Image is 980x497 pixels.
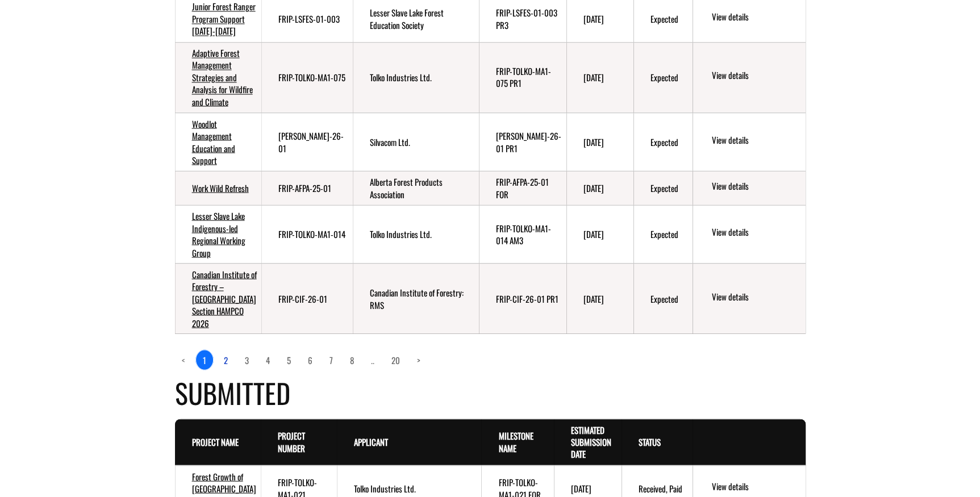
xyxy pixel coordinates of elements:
a: Applicant [354,435,388,448]
a: page 4 [259,350,277,369]
td: Woodlot Management Education and Support [175,112,262,171]
a: page 6 [301,350,319,369]
td: Expected [633,171,693,205]
th: Actions [693,419,805,465]
a: 1 [195,349,214,370]
td: 9/29/2025 [566,263,633,333]
a: page 3 [238,350,256,369]
time: [DATE] [583,227,604,240]
td: FRIP-TOLKO-MA1-014 AM3 [479,205,566,264]
td: FRIP-AFPA-25-01 FOR [479,171,566,205]
td: Expected [633,42,693,112]
a: Milestone Name [498,429,533,453]
td: Lesser Slave Lake Indigenous-led Regional Working Group [175,205,262,264]
td: action menu [693,263,805,333]
a: View details [711,11,800,24]
time: [DATE] [583,181,604,194]
a: page 2 [217,350,235,369]
td: 9/14/2025 [566,171,633,205]
a: Status [639,435,661,448]
a: page 8 [343,350,361,369]
h4: Submitted [175,372,806,412]
a: View details [711,290,800,304]
a: Previous page [175,350,192,369]
td: 9/18/2025 [566,205,633,264]
time: [DATE] [583,292,604,304]
td: Alberta Forest Products Association [353,171,479,205]
a: View details [711,225,800,239]
a: Project Name [192,435,239,448]
td: FRIP-SILVA-26-01 [261,112,353,171]
td: FRIP-CIF-26-01 [261,263,353,333]
time: [DATE] [583,135,604,148]
td: FRIP-TOLKO-MA1-075 [261,42,353,112]
td: FRIP-CIF-26-01 PR1 [479,263,566,333]
time: [DATE] [583,12,604,25]
td: Work Wild Refresh [175,171,262,205]
td: 9/14/2025 [566,42,633,112]
td: FRIP-TOLKO-MA1-075 PR1 [479,42,566,112]
a: View details [711,69,800,83]
td: action menu [693,42,805,112]
td: Expected [633,263,693,333]
a: Canadian Institute of Forestry – [GEOGRAPHIC_DATA] Section HAMPCO 2026 [192,268,257,329]
a: Woodlot Management Education and Support [192,117,235,166]
time: [DATE] [583,71,604,83]
a: page 20 [385,350,407,369]
a: Estimated Submission Date [571,423,611,460]
td: FRIP-SILVA-26-01 PR1 [479,112,566,171]
td: Tolko Industries Ltd. [353,205,479,264]
time: [DATE] [571,482,591,494]
a: View details [711,133,800,147]
td: Canadian Institute of Forestry – Rocky Mountain Section HAMPCO 2026 [175,263,262,333]
td: FRIP-TOLKO-MA1-014 [261,205,353,264]
td: action menu [693,112,805,171]
a: Adaptive Forest Management Strategies and Analysis for Wildfire and Climate [192,47,253,108]
td: Canadian Institute of Forestry: RMS [353,263,479,333]
td: Expected [633,112,693,171]
a: View details [711,480,800,494]
a: Load more pages [364,350,381,369]
a: Next page [410,350,427,369]
td: FRIP-AFPA-25-01 [261,171,353,205]
td: Expected [633,205,693,264]
td: 9/14/2025 [566,112,633,171]
a: page 7 [323,350,340,369]
a: Project Number [278,429,305,453]
a: View details [711,179,800,193]
td: Tolko Industries Ltd. [353,42,479,112]
a: page 5 [280,350,298,369]
a: Lesser Slave Lake Indigenous-led Regional Working Group [192,209,245,258]
td: action menu [693,171,805,205]
td: action menu [693,205,805,264]
td: Silvacom Ltd. [353,112,479,171]
a: Work Wild Refresh [192,181,249,194]
td: Adaptive Forest Management Strategies and Analysis for Wildfire and Climate [175,42,262,112]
